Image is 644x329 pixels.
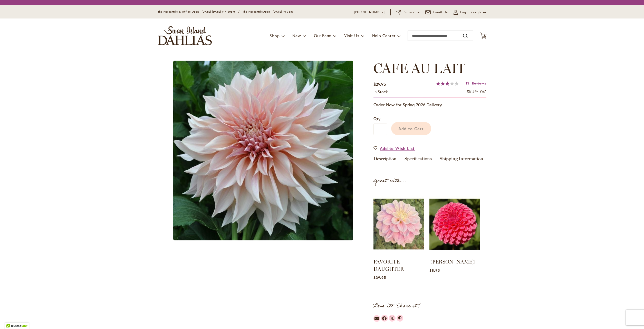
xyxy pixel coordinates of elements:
[463,32,468,40] button: Search
[454,10,486,15] a: Log In/Register
[373,302,420,310] strong: Love it? Share it!
[373,116,380,121] span: Qty
[466,81,486,86] a: 13 Reviews
[472,81,486,86] span: Reviews
[436,81,459,86] div: 60%
[373,177,406,185] strong: Great with...
[440,156,483,164] a: Shipping Information
[373,156,397,164] a: Description
[381,315,388,322] a: Dahlias on Facebook
[397,315,403,322] a: Dahlias on Pinterest
[433,10,448,15] span: Email Us
[373,156,486,164] div: Detailed Product Info
[314,33,331,38] span: Our Farm
[460,10,486,15] span: Log In/Register
[480,89,486,95] div: 041
[4,311,18,325] iframe: Launch Accessibility Center
[396,10,420,15] a: Subscribe
[354,10,385,15] a: [PHONE_NUMBER]
[373,89,388,95] div: Availability
[270,33,280,38] span: Shop
[425,10,448,15] a: Email Us
[173,61,353,240] img: main product photo
[380,145,415,151] span: Add to Wish List
[373,275,386,280] span: $39.95
[373,102,486,108] p: Order Now for Spring 2026 Delivery
[467,89,478,94] strong: SKU
[373,259,404,272] a: FAVORITE DAUGHTER
[158,10,263,13] span: The Mercantile & Office Open - [DATE]-[DATE] 9-4:30pm / The Mercantile
[344,33,359,38] span: Visit Us
[429,192,480,256] img: REBECCA LYNN
[389,315,396,322] a: Dahlias on Twitter
[373,145,415,151] a: Add to Wish List
[466,81,469,86] span: 13
[373,60,465,76] span: CAFE AU LAIT
[429,268,440,273] span: $8.95
[373,192,424,256] img: FAVORITE DAUGHTER
[263,10,293,13] span: Open - [DATE] 10-3pm
[404,10,420,15] span: Subscribe
[373,81,386,87] span: $29.95
[158,26,212,45] a: store logo
[405,156,432,164] a: Specifications
[373,89,388,94] span: In stock
[372,33,396,38] span: Help Center
[429,259,475,265] a: [PERSON_NAME]
[292,33,301,38] span: New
